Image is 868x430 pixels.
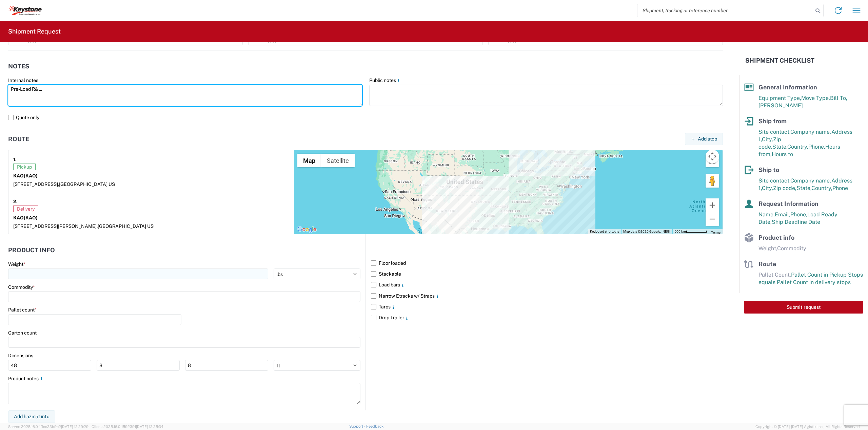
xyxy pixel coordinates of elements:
[762,185,773,191] span: City,
[796,185,811,191] span: State,
[8,375,44,382] label: Product notes
[371,312,723,323] label: Drop Trailer
[755,424,860,430] span: Copyright © [DATE]-[DATE] Agistix Inc., All Rights Reserved
[13,215,38,220] strong: KAO
[8,330,37,336] label: Carton count
[758,177,790,184] span: Site contact,
[758,102,803,109] span: [PERSON_NAME]
[8,63,29,70] h2: Notes
[61,425,88,429] span: [DATE] 12:29:29
[758,84,817,91] span: General Information
[790,177,831,184] span: Company name,
[777,245,806,252] span: Commodity
[13,173,38,178] strong: KAO
[98,223,154,229] span: [GEOGRAPHIC_DATA] US
[13,164,36,170] span: Pickup
[685,133,723,145] button: Add stop
[371,279,723,290] label: Load bars
[8,284,35,290] label: Commodity
[758,117,787,125] span: Ship from
[758,272,791,278] span: Pallet Count,
[371,258,723,268] label: Floor loaded
[8,247,55,254] h2: Product Info
[8,410,55,423] button: Add hazmat info
[8,261,25,267] label: Weight
[758,95,801,101] span: Equipment Type,
[13,223,98,229] span: [STREET_ADDRESS][PERSON_NAME],
[297,154,321,167] button: Show street map
[369,77,401,83] label: Public notes
[8,136,29,143] h2: Route
[711,231,721,234] a: Terms
[13,206,38,212] span: Delivery
[672,229,709,234] button: Map Scale: 500 km per 58 pixels
[787,144,808,150] span: Country,
[772,144,787,150] span: State,
[8,77,38,83] label: Internal notes
[13,155,17,164] strong: 1.
[8,352,33,359] label: Dimensions
[758,129,790,135] span: Site contact,
[13,197,18,206] strong: 2.
[762,136,773,143] span: City,
[772,151,793,157] span: Hours to
[758,211,775,218] span: Name,
[706,212,719,226] button: Zoom out
[801,95,830,101] span: Move Type,
[24,173,38,178] span: (KAO)
[185,360,268,371] input: H
[97,360,180,371] input: W
[706,150,719,163] button: Map camera controls
[8,307,37,313] label: Pallet count
[8,360,91,371] input: L
[366,424,383,428] a: Feedback
[637,4,813,17] input: Shipment, tracking or reference number
[790,211,807,218] span: Phone,
[744,301,863,314] button: Submit request
[296,225,318,234] a: Open this area in Google Maps (opens a new window)
[59,181,115,187] span: [GEOGRAPHIC_DATA] US
[590,229,619,234] button: Keyboard shortcuts
[92,425,163,429] span: Client: 2025.16.0-1592391
[296,225,318,234] img: Google
[371,291,723,301] label: Narrow Etracks w/ Straps
[623,230,670,233] span: Map data ©2025 Google, INEGI
[371,268,723,279] label: Stackable
[758,260,776,267] span: Route
[758,166,779,173] span: Ship to
[706,198,719,212] button: Zoom in
[758,234,794,241] span: Product info
[790,129,831,135] span: Company name,
[8,27,61,36] h2: Shipment Request
[321,154,355,167] button: Show satellite imagery
[808,144,825,150] span: Phone,
[349,424,366,428] a: Support
[773,185,796,191] span: Zip code,
[136,425,163,429] span: [DATE] 12:25:34
[830,95,847,101] span: Bill To,
[698,136,717,142] span: Add stop
[706,174,719,188] button: Drag Pegman onto the map to open Street View
[8,112,723,123] label: Quote only
[674,230,686,233] span: 500 km
[758,200,818,207] span: Request Information
[371,301,723,312] label: Tarps
[775,211,790,218] span: Email,
[772,219,820,225] span: Ship Deadline Date
[832,185,848,191] span: Phone
[8,425,88,429] span: Server: 2025.16.0-1ffcc23b9e2
[811,185,832,191] span: Country,
[745,57,814,65] h2: Shipment Checklist
[24,215,38,220] span: (KAO)
[758,272,863,285] span: Pallet Count in Pickup Stops equals Pallet Count in delivery stops
[758,245,777,252] span: Weight,
[13,181,59,187] span: [STREET_ADDRESS],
